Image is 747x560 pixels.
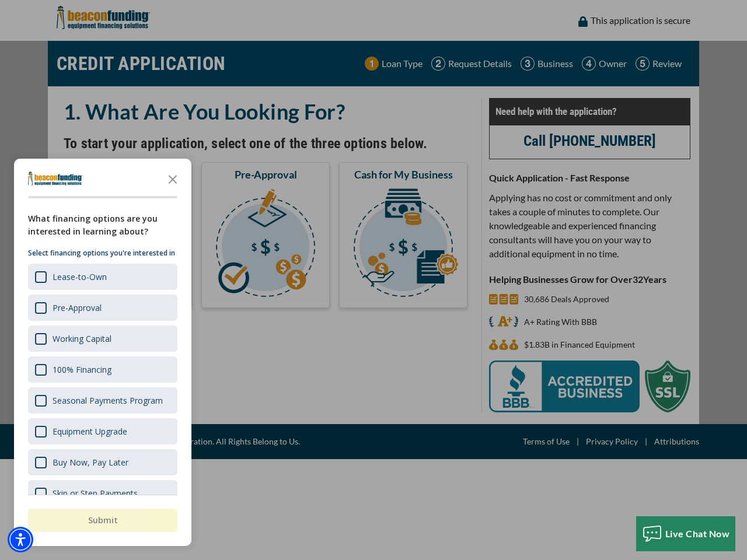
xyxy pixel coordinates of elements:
div: 100% Financing [53,364,111,375]
div: Skip or Step Payments [28,480,177,506]
div: Pre-Approval [28,295,177,321]
div: Lease-to-Own [28,264,177,290]
span: Live Chat Now [665,528,730,539]
button: Submit [28,509,177,532]
div: Skip or Step Payments [53,488,138,499]
div: What financing options are you interested in learning about? [28,212,177,238]
p: Select financing options you're interested in [28,247,177,259]
div: Seasonal Payments Program [28,387,177,414]
button: Close the survey [161,167,184,190]
div: Buy Now, Pay Later [53,457,128,468]
div: Working Capital [53,333,111,344]
div: Seasonal Payments Program [53,395,163,406]
div: Pre-Approval [53,302,102,313]
img: Company logo [28,171,83,185]
div: Equipment Upgrade [28,418,177,444]
div: Survey [14,159,191,546]
div: 100% Financing [28,356,177,383]
div: Buy Now, Pay Later [28,449,177,475]
button: Live Chat Now [636,516,736,551]
div: Equipment Upgrade [53,426,127,437]
div: Lease-to-Own [53,271,107,282]
div: Working Capital [28,325,177,352]
div: Accessibility Menu [8,527,33,552]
